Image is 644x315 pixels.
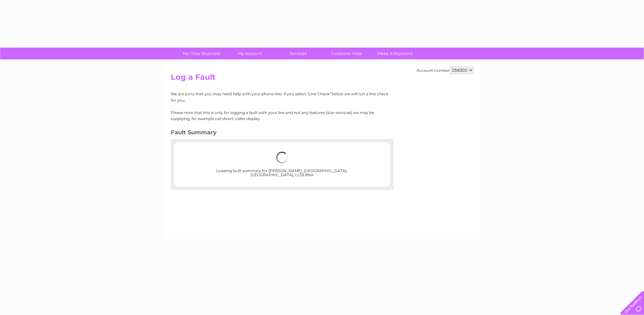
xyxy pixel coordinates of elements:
[171,110,389,122] p: Please note that this is only for logging a fault with your line and not any features (star servi...
[224,48,276,59] a: My Account
[171,73,474,85] h2: Log a Fault
[171,91,389,103] p: We are sorry that you may need help with your phone line. If you select "Line Check" below we wil...
[272,48,324,59] a: Services
[175,48,228,59] a: My Clear Business
[369,48,421,59] a: Make A Payment
[171,128,389,139] h3: Fault Summary
[276,152,288,163] img: loading
[320,48,373,59] a: Customer Help
[417,66,474,74] div: Account number
[194,145,370,184] div: Loading fault summary for [PERSON_NAME], [GEOGRAPHIC_DATA], [GEOGRAPHIC_DATA], LL53 8NA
